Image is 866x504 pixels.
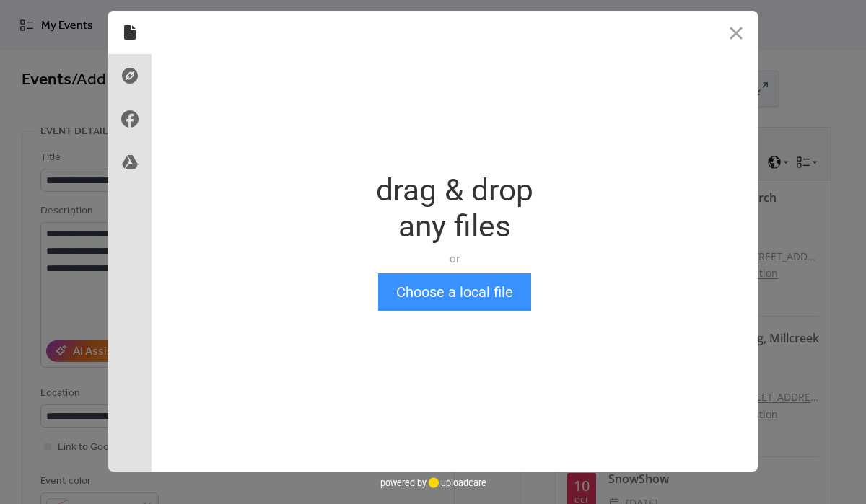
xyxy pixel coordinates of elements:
[378,273,531,311] button: Choose a local file
[714,11,758,54] button: Close
[427,477,486,488] a: uploadcare
[108,11,152,54] div: Local Files
[108,97,152,141] div: Facebook
[376,172,533,244] div: drag & drop any files
[376,252,533,266] div: or
[108,54,152,97] div: Direct Link
[108,141,152,184] div: Google Drive
[380,472,486,493] div: powered by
